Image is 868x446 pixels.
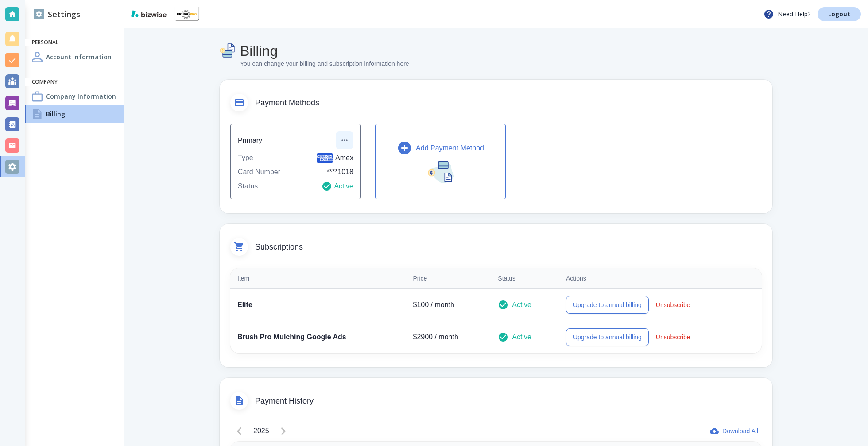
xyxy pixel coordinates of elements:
span: Payment History [255,396,762,406]
h6: Primary [238,135,262,146]
img: Billing [220,42,236,59]
img: Brush Pro Mulching [174,7,200,21]
p: $ 100 / month [413,300,484,310]
th: Price [406,268,491,289]
button: Upgrade to annual billing [566,328,649,346]
p: $ 2900 / month [413,332,484,342]
a: Company InformationCompany Information [25,88,124,105]
h6: Personal [32,39,116,46]
h4: Company Information [46,92,116,101]
p: Active [512,300,531,310]
p: Active [512,332,531,342]
p: You can change your billing and subscription information here [240,59,409,69]
p: Logout [828,11,850,17]
p: Card Number [238,167,280,177]
p: Status [238,181,258,192]
a: Account InformationAccount Information [25,48,124,66]
a: BillingBilling [25,105,124,123]
th: Item [230,268,406,289]
p: Type [238,153,253,163]
button: Download All [708,422,762,440]
a: Logout [818,7,861,21]
p: Add Payment Method [416,143,484,154]
h6: Company [32,78,116,86]
span: Subscriptions [255,242,762,252]
button: Unsubscribe [652,328,694,346]
p: Need Help? [763,9,810,19]
img: DashboardSidebarSettings.svg [34,9,44,19]
p: Elite [237,300,399,310]
p: Amex [317,153,353,163]
button: Add Payment Method [375,124,506,199]
th: Actions [559,268,762,289]
p: Active [322,181,353,192]
button: Unsubscribe [652,296,694,314]
p: Brush Pro Mulching Google Ads [237,332,399,342]
img: American Express [317,153,333,163]
th: Status [491,268,559,289]
h4: Account Information [46,52,112,62]
button: Upgrade to annual billing [566,296,649,314]
h4: Billing [240,42,409,59]
p: 2025 [253,426,269,436]
h2: Settings [34,8,80,20]
img: bizwise [131,10,167,17]
h4: Billing [46,109,65,119]
span: Payment Methods [255,98,762,108]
